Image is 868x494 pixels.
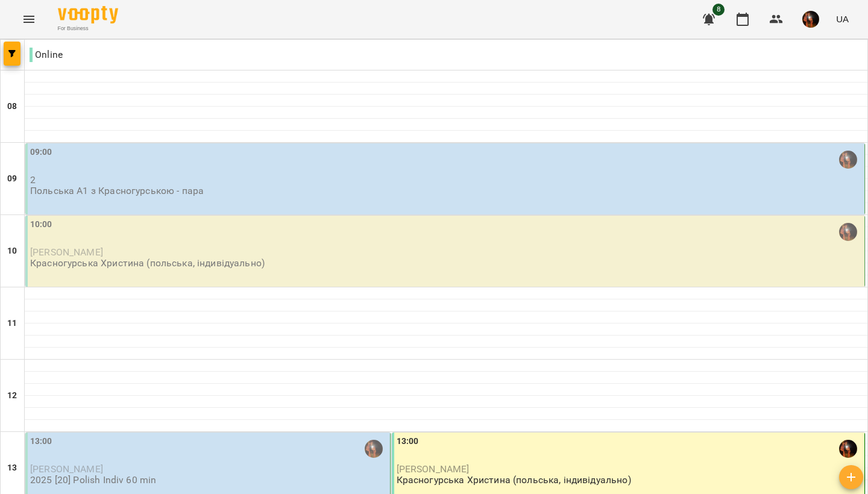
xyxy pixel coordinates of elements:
[30,246,103,258] span: [PERSON_NAME]
[831,8,854,30] button: UA
[30,48,63,62] p: Online
[397,475,631,485] p: Красногурська Христина (польська, індивідуально)
[7,461,17,475] h6: 13
[839,223,857,241] img: Красногурська Христина (п)
[30,186,204,196] p: Польська А1 з Красногурською - пара
[7,317,17,330] h6: 11
[802,11,819,28] img: 6e701af36e5fc41b3ad9d440b096a59c.jpg
[7,100,17,113] h6: 08
[7,245,17,258] h6: 10
[839,465,863,489] button: Створити урок
[30,218,52,231] label: 10:00
[30,146,52,159] label: 09:00
[839,151,857,169] img: Красногурська Христина (п)
[30,435,52,448] label: 13:00
[7,389,17,402] h6: 12
[397,463,470,475] span: [PERSON_NAME]
[30,258,265,268] p: Красногурська Христина (польська, індивідуально)
[58,6,118,23] img: Voopty Logo
[14,5,43,34] button: Menu
[58,25,118,33] span: For Business
[30,175,862,185] p: 2
[7,172,17,186] h6: 09
[30,463,103,475] span: [PERSON_NAME]
[712,4,725,16] span: 8
[839,440,857,458] img: Красногурська Христина (п)
[397,435,419,448] label: 13:00
[30,475,156,485] p: 2025 [20] Polish Indiv 60 min
[836,13,849,25] span: UA
[365,440,383,458] img: Красногурська Христина (п)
